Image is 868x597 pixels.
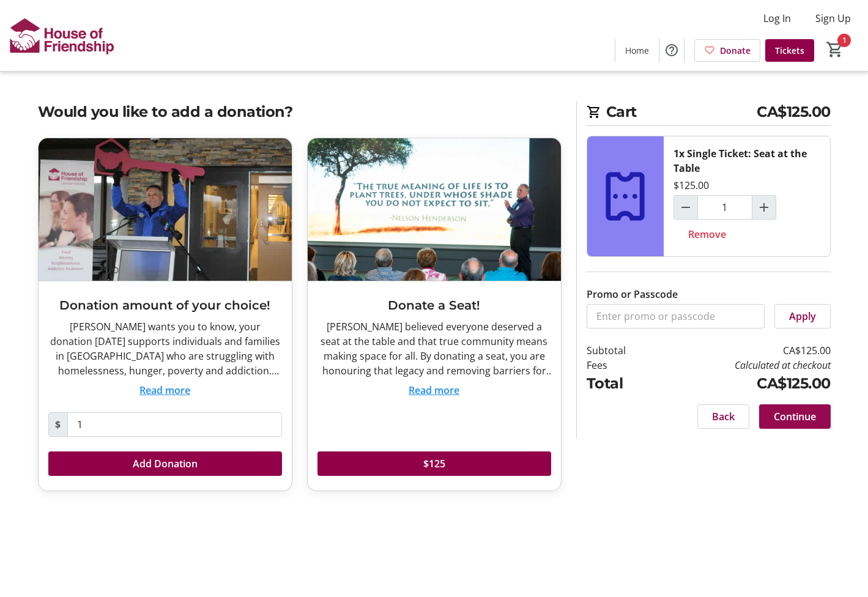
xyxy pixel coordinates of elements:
[765,39,814,62] a: Tickets
[757,101,831,123] span: CA$125.00
[697,195,752,220] input: Single Ticket: Seat at the Table Quantity
[673,146,820,176] div: 1x Single Ticket: Seat at the Table
[67,412,282,437] input: Donation Amount
[806,9,861,28] button: Sign Up
[673,222,741,247] button: Remove
[659,38,684,62] button: Help
[423,456,445,471] span: $125
[754,9,801,28] button: Log In
[688,227,726,242] span: Remove
[763,11,791,26] span: Log In
[7,5,116,66] img: House of Friendship's Logo
[317,319,551,378] div: [PERSON_NAME] believed everyone deserved a seat at the table and that true community means making...
[673,178,709,193] div: $125.00
[38,101,562,123] h2: Would you like to add a donation?
[720,44,751,57] span: Donate
[587,101,831,126] h2: Cart
[587,343,658,358] td: Subtotal
[615,39,659,62] a: Home
[815,11,851,26] span: Sign Up
[317,451,551,476] button: $125
[48,296,282,314] h3: Donation amount of your choice!
[712,409,735,424] span: Back
[139,383,190,398] button: Read more
[308,138,561,281] img: Donate a Seat!
[657,373,830,395] td: CA$125.00
[587,304,765,328] input: Enter promo or passcode
[789,309,816,324] span: Apply
[759,404,831,429] button: Continue
[587,373,658,395] td: Total
[39,138,292,281] img: Donation amount of your choice!
[824,39,846,61] button: Cart
[657,358,830,373] td: Calculated at checkout
[694,39,760,62] a: Donate
[657,343,830,358] td: CA$125.00
[674,196,697,219] button: Decrement by one
[317,296,551,314] h3: Donate a Seat!
[48,451,282,476] button: Add Donation
[587,358,658,373] td: Fees
[48,412,68,437] span: $
[48,319,282,378] div: [PERSON_NAME] wants you to know, your donation [DATE] supports individuals and families in [GEOGR...
[133,456,198,471] span: Add Donation
[752,196,776,219] button: Increment by one
[775,44,804,57] span: Tickets
[625,44,649,57] span: Home
[774,409,816,424] span: Continue
[697,404,749,429] button: Back
[409,383,459,398] button: Read more
[774,304,831,328] button: Apply
[587,287,678,302] label: Promo or Passcode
